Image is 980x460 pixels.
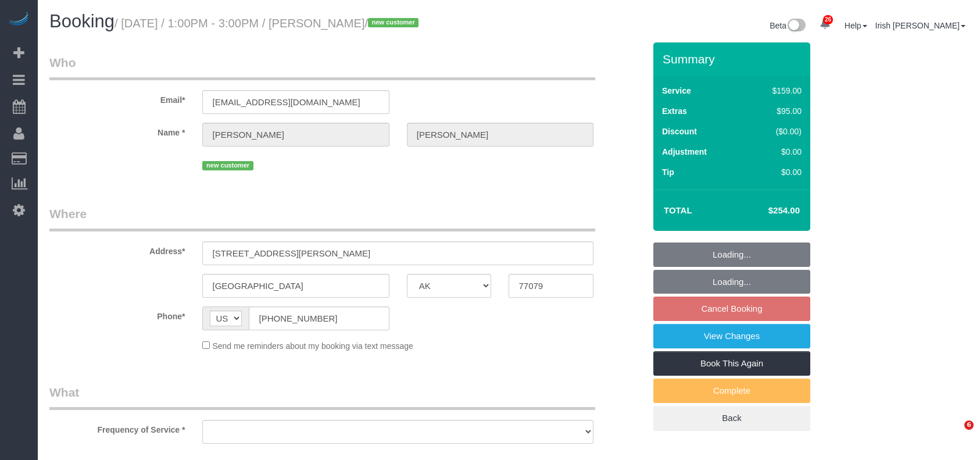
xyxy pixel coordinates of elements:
[747,85,802,97] div: $159.00
[249,306,389,330] input: Phone*
[653,406,810,430] a: Back
[875,21,965,30] a: Irish [PERSON_NAME]
[49,54,595,80] legend: Who
[662,166,674,178] label: Tip
[786,19,806,34] img: New interface
[940,420,968,448] iframe: Intercom live chat
[41,420,194,436] label: Frequency of Service *
[662,146,707,158] label: Adjustment
[7,12,30,28] img: Automaid Logo
[115,17,422,30] small: / [DATE] / 1:00PM - 3:00PM / [PERSON_NAME]
[202,161,253,170] span: new customer
[407,123,593,147] input: Last Name*
[202,90,389,114] input: Email*
[49,11,115,31] span: Booking
[509,274,593,298] input: Zip Code*
[662,105,687,117] label: Extras
[663,52,804,66] h3: Summary
[664,205,692,215] strong: Total
[964,420,974,430] span: 6
[41,241,194,257] label: Address*
[49,384,595,410] legend: What
[747,105,802,117] div: $95.00
[845,21,867,30] a: Help
[662,85,691,97] label: Service
[41,90,194,106] label: Email*
[734,206,800,216] h4: $254.00
[365,17,423,30] span: /
[368,18,419,27] span: new customer
[41,123,194,138] label: Name *
[747,146,802,158] div: $0.00
[653,351,810,376] a: Book This Again
[202,274,389,298] input: City*
[814,12,836,37] a: 26
[653,324,810,348] a: View Changes
[747,126,802,137] div: ($0.00)
[823,15,833,24] span: 26
[202,123,389,147] input: First Name*
[212,341,413,351] span: Send me reminders about my booking via text message
[49,205,595,231] legend: Where
[770,21,806,30] a: Beta
[747,166,802,178] div: $0.00
[662,126,697,137] label: Discount
[41,306,194,322] label: Phone*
